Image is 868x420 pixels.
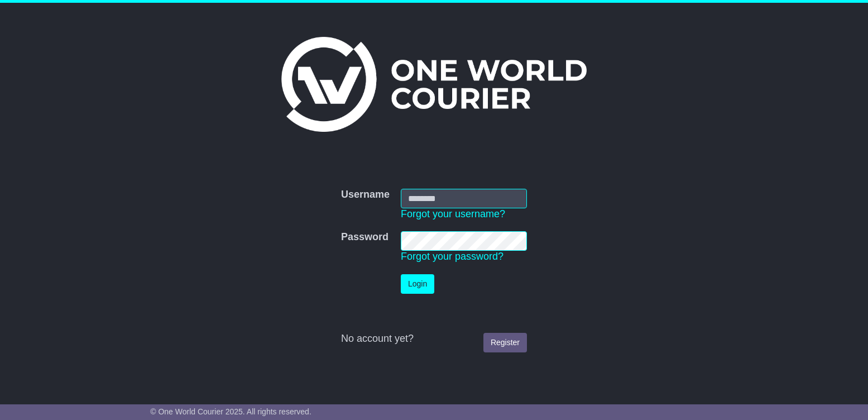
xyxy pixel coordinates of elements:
[150,407,311,416] span: © One World Courier 2025. All rights reserved.
[341,333,527,345] div: No account yet?
[401,208,505,219] a: Forgot your username?
[281,37,586,132] img: One World
[341,231,389,244] label: Password
[341,189,390,201] label: Username
[401,274,434,294] button: Login
[483,333,527,352] a: Register
[401,251,503,262] a: Forgot your password?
